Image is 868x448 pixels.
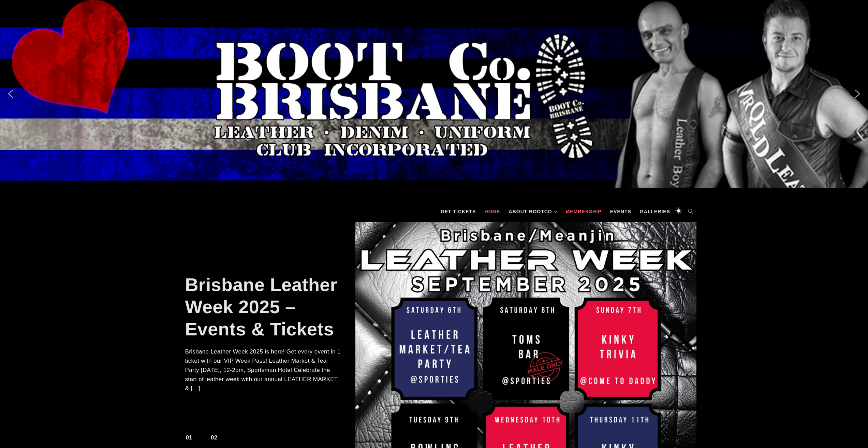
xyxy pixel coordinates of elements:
[437,201,480,222] a: GET TICKETS
[210,429,218,447] button: 2
[607,201,635,222] a: Events
[562,201,605,222] a: Membership
[185,347,342,393] p: Brisbane Leather Week 2025 is here! Get every event in 1 ticket with our VIP Week Pass! Leather M...
[852,88,863,99] img: next arrow
[5,88,16,99] img: previous arrow
[481,201,504,222] a: Home
[185,429,193,447] button: 1
[185,274,338,339] a: Brisbane Leather Week 2025 – Events & Tickets
[505,201,561,222] a: About BootCo
[636,201,674,222] a: Galleries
